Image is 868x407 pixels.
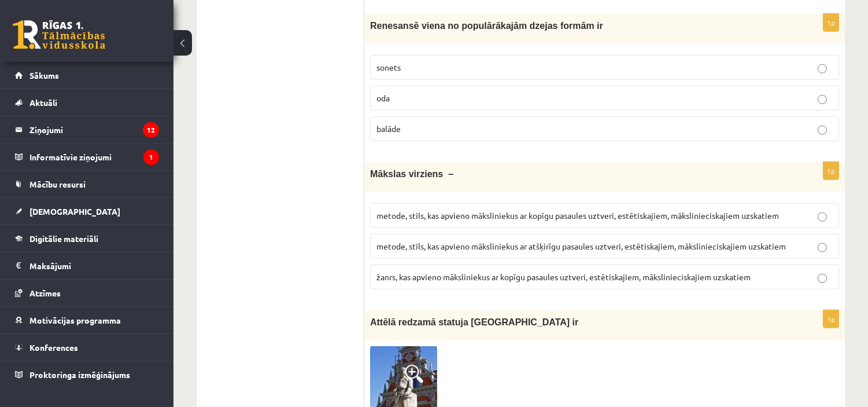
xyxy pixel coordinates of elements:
[370,317,578,327] span: Attēlā redzamā statuja [GEOGRAPHIC_DATA] ir
[370,21,603,31] span: Renesansē viena no populārākajām dzejas formām ir
[818,95,827,104] input: oda
[15,89,159,116] a: Aktuāli
[376,93,390,103] span: oda
[15,116,159,143] a: Ziņojumi12
[15,334,159,361] a: Konferences
[376,123,401,134] span: balāde
[143,149,159,165] i: 1
[15,225,159,252] a: Digitālie materiāli
[15,144,159,170] a: Informatīvie ziņojumi1
[818,126,827,135] input: balāde
[818,243,827,252] input: metode, stils, kas apvieno māksliniekus ar atšķirīgu pasaules uztveri, estētiskajiem, mākslinieci...
[15,62,159,89] a: Sākums
[818,274,827,283] input: žanrs, kas apvieno māksliniekus ar kopīgu pasaules uztveri, estētiskajiem, mākslinieciskajiem uzs...
[29,116,159,143] legend: Ziņojumi
[823,162,839,180] p: 1p
[29,179,86,189] span: Mācību resursi
[15,171,159,197] a: Mācību resursi
[29,206,120,217] span: [DEMOGRAPHIC_DATA]
[29,342,78,353] span: Konferences
[29,315,121,325] span: Motivācijas programma
[818,212,827,222] input: metode, stils, kas apvieno māksliniekus ar kopīgu pasaules uztveri, estētiskajiem, mākslinieciska...
[29,233,98,244] span: Digitālie materiāli
[15,252,159,279] a: Maksājumi
[15,280,159,306] a: Atzīmes
[29,252,159,279] legend: Maksājumi
[15,361,159,388] a: Proktoringa izmēģinājums
[818,64,827,74] input: sonets
[29,97,57,108] span: Aktuāli
[29,288,61,298] span: Atzīmes
[13,20,105,49] a: Rīgas 1. Tālmācības vidusskola
[29,144,159,170] legend: Informatīvie ziņojumi
[823,13,839,32] p: 1p
[143,122,159,138] i: 12
[823,310,839,328] p: 1p
[370,169,453,179] span: Mākslas virziens –
[376,241,786,251] span: metode, stils, kas apvieno māksliniekus ar atšķirīgu pasaules uztveri, estētiskajiem, mākslinieci...
[15,198,159,225] a: [DEMOGRAPHIC_DATA]
[29,369,130,380] span: Proktoringa izmēģinājums
[376,62,401,72] span: sonets
[15,307,159,333] a: Motivācijas programma
[376,210,779,221] span: metode, stils, kas apvieno māksliniekus ar kopīgu pasaules uztveri, estētiskajiem, mākslinieciska...
[29,70,59,80] span: Sākums
[376,272,751,282] span: žanrs, kas apvieno māksliniekus ar kopīgu pasaules uztveri, estētiskajiem, mākslinieciskajiem uzs...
